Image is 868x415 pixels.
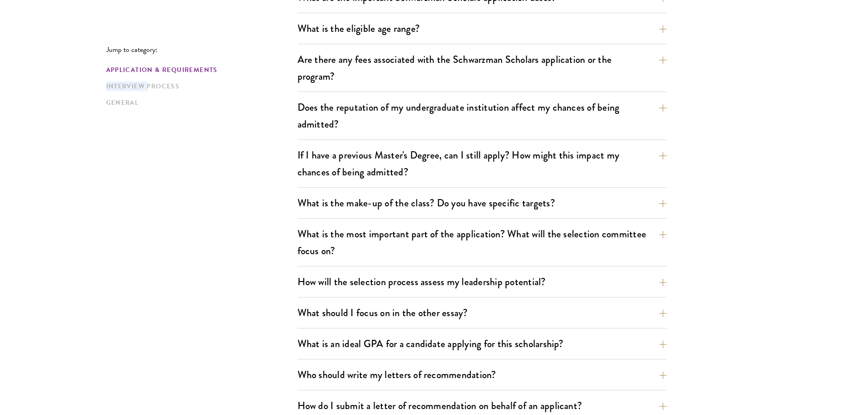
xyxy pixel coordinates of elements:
a: Interview Process [106,82,292,91]
button: Are there any fees associated with the Schwarzman Scholars application or the program? [298,49,667,87]
button: What is the eligible age range? [298,18,667,39]
button: Who should write my letters of recommendation? [298,364,667,385]
button: What is the most important part of the application? What will the selection committee focus on? [298,224,667,261]
button: How will the selection process assess my leadership potential? [298,272,667,292]
button: Does the reputation of my undergraduate institution affect my chances of being admitted? [298,97,667,134]
button: What is an ideal GPA for a candidate applying for this scholarship? [298,333,667,354]
button: What is the make-up of the class? Do you have specific targets? [298,193,667,213]
button: What should I focus on in the other essay? [298,302,667,323]
button: If I have a previous Master's Degree, can I still apply? How might this impact my chances of bein... [298,145,667,182]
a: General [106,98,292,108]
p: Jump to category: [106,46,298,54]
a: Application & Requirements [106,65,292,75]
